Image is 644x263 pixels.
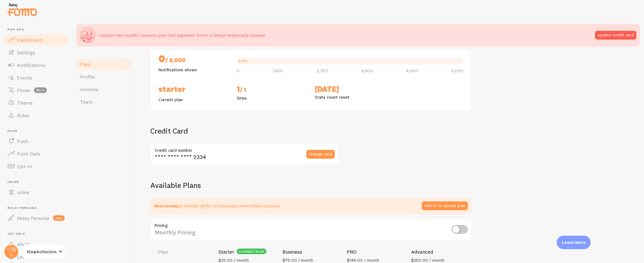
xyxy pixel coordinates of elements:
span: Invoices [80,86,98,92]
span: Events [17,74,32,81]
span: Team [80,99,93,105]
button: change card [306,150,335,159]
p: 2 months off for all packages when billed annually [154,203,280,209]
a: Relay Persona new [4,212,68,224]
h4: PRO [347,249,357,255]
span: Profile [80,74,95,80]
h4: Plan [158,249,211,255]
a: Notifications [4,59,68,71]
label: Credit card number [150,143,339,154]
span: new [53,215,65,221]
span: / 1 [240,86,246,93]
span: Rules [17,112,30,118]
a: Settings [4,46,68,59]
span: Relay Persona [8,206,68,210]
span: Settings [17,49,35,56]
span: Pop-ups [8,28,68,32]
span: beta [34,87,47,93]
a: Klearkollection [23,244,65,259]
a: Push Data [4,147,68,160]
p: Captain! We couldn't process your last payment. Fomo is being temporarily paused [99,32,265,38]
span: Inline [8,180,68,184]
span: Notifications [17,62,46,68]
span: 6,400 [406,68,418,73]
h4: Business [283,249,303,255]
p: Notifications shown [158,67,229,73]
span: 8,000 [451,68,464,73]
span: / 8,000 [165,57,185,64]
a: Inline [4,186,68,199]
div: current plan [237,249,266,254]
a: Events [4,71,68,84]
div: Learn more [557,236,591,249]
a: Plan [76,58,131,70]
a: Profile [76,70,131,83]
p: Stats count reset [315,94,385,100]
img: fomo-relay-logo-orange.svg [7,2,38,18]
span: Get Help [8,232,68,236]
strong: Save money: [154,203,180,209]
a: Push [4,135,68,147]
span: $25.00 / month [218,257,249,263]
span: Dashboard [17,37,42,43]
a: Opt-In [4,160,68,173]
button: update credit card [595,31,636,40]
a: Invoices [76,83,131,96]
a: Theme [4,96,68,109]
span: Klearkollection [27,248,57,255]
span: Flows [17,87,30,93]
span: $149.00 / month [347,257,379,263]
button: switch to annual plan [422,201,468,210]
p: Learn more [562,239,586,245]
span: change card [309,152,332,156]
a: Flows beta [4,84,68,96]
a: Team [76,96,131,108]
span: Push Data [17,151,40,157]
span: Relay Persona [17,215,49,221]
p: Current plan [158,96,229,103]
span: Push [17,138,28,144]
span: Theme [17,100,33,106]
div: Monthly Pricing [150,218,472,241]
h4: Starter [218,249,234,255]
h2: Available Plans [150,180,629,190]
span: 0 [237,68,239,73]
span: Alerts [17,241,30,247]
span: $250.00 / month [411,257,444,263]
h2: 1 [237,84,307,95]
h4: Advanced [411,249,433,255]
a: Rules [4,109,68,122]
h2: Credit Card [150,126,339,136]
div: 0.0% [238,59,248,63]
a: Alerts [4,238,68,250]
h2: Starter [158,84,229,94]
h2: [DATE] [315,84,385,94]
span: 4,800 [361,68,373,73]
span: Opt-In [17,163,32,169]
p: Sites [237,95,307,101]
h2: 0 [158,52,229,67]
span: $75.00 / month [283,257,314,263]
span: 1,600 [272,68,283,73]
span: 3,200 [317,68,328,73]
span: Inline [17,189,29,195]
span: Plan [80,61,90,67]
span: Push [8,129,68,133]
a: Dashboard [4,34,68,46]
